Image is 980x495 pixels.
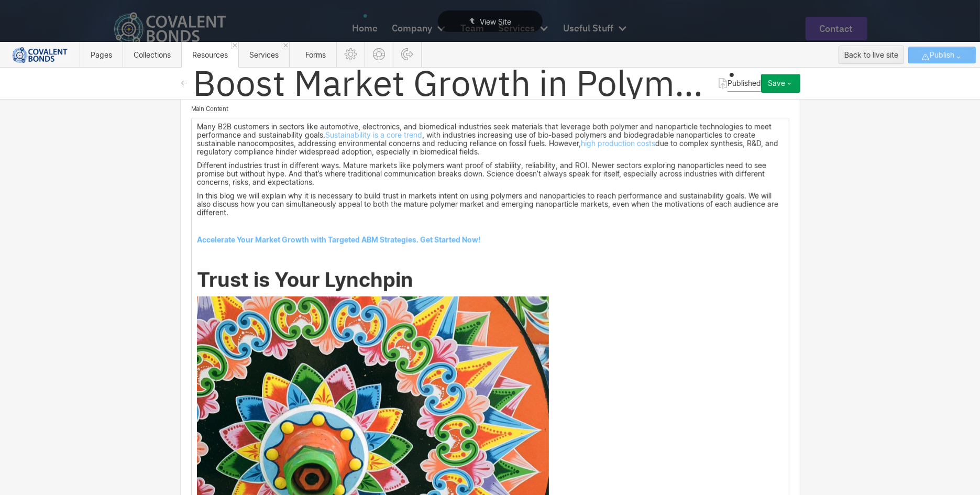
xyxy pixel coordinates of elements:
[581,139,655,148] a: high production costs
[193,60,713,106] h2: Boost Market Growth in Polymer and Nanoparticle Sectors: A Trust-Building Strategy
[761,74,800,93] button: Save
[728,79,761,87] span: Published
[197,268,784,291] h1: ‍
[908,47,976,63] button: Publish
[197,268,413,292] strong: Trust is Your Lynchpin
[197,161,784,186] p: Different industries trust in different ways. Mature markets like polymers want proof of stabilit...
[197,192,784,217] p: In this blog we will explain why it is necessary to build trust in markets intent on using polyme...
[197,123,784,156] p: Many B2B customers in sectors like automotive, electronics, and biomedical industries seek materi...
[839,46,904,64] button: Back to live site
[197,222,784,230] p: ‍
[480,17,511,26] span: View Site
[249,50,279,59] span: Services
[231,42,238,49] a: Close 'Resources' tab
[197,235,481,244] a: Accelerate Your Market Growth with Targeted ABM Strategies. Get Started Now!
[191,105,229,113] span: Main Content
[192,50,228,59] span: Resources
[305,50,326,59] span: Forms
[282,42,289,49] a: Close 'Services' tab
[325,130,422,139] a: Sustainability is a core trend
[844,47,898,63] div: Back to live site
[91,50,112,59] span: Pages
[197,249,784,258] p: ‍
[930,47,954,63] span: Publish
[768,79,785,87] div: Save
[134,50,171,59] span: Collections
[8,47,71,63] img: 628286f817e1fbf1301ffa5e_CB%20Login.png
